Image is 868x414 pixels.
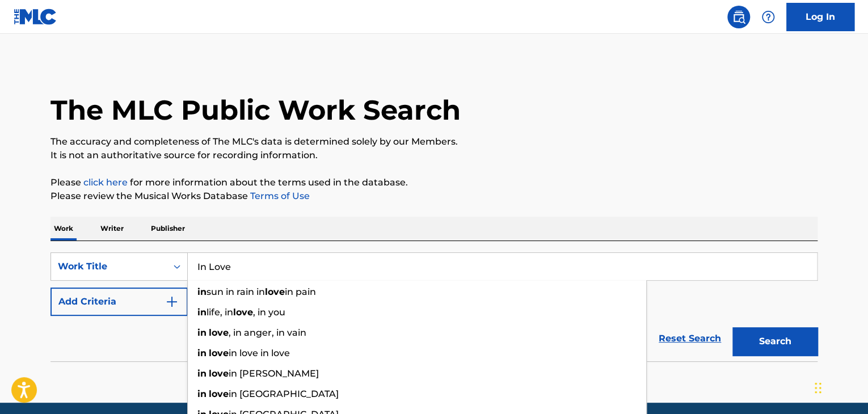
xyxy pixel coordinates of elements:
div: Drag [815,371,821,405]
img: search [732,10,745,24]
a: click here [83,177,128,188]
span: , in anger, in vain [229,327,306,338]
iframe: Chat Widget [811,360,868,414]
span: life, in [207,307,233,318]
div: Help [757,6,779,28]
strong: in [197,388,207,399]
button: Add Criteria [50,288,188,316]
img: MLC Logo [14,9,57,25]
strong: love [209,388,229,399]
a: Reset Search [653,326,727,351]
p: Work [50,217,77,240]
a: Terms of Use [248,191,310,201]
strong: in [197,307,207,318]
a: Public Search [727,6,750,28]
span: in [PERSON_NAME] [229,368,319,379]
strong: love [233,307,253,318]
strong: in [197,368,207,379]
p: Publisher [148,217,188,240]
span: sun in rain in [207,286,265,297]
img: 9d2ae6d4665cec9f34b9.svg [165,295,179,309]
strong: in [197,348,207,358]
strong: love [265,286,285,297]
span: in pain [285,286,316,297]
span: in love in love [229,348,290,358]
p: It is not an authoritative source for recording information. [50,149,818,162]
p: Please review the Musical Works Database [50,189,818,203]
span: in [GEOGRAPHIC_DATA] [229,388,339,399]
h1: The MLC Public Work Search [50,93,461,127]
strong: in [197,286,207,297]
strong: in [197,327,207,338]
form: Search Form [50,252,818,361]
p: The accuracy and completeness of The MLC's data is determined solely by our Members. [50,135,818,149]
button: Search [732,327,818,356]
img: help [761,10,775,24]
div: Work Title [58,260,160,273]
strong: love [209,348,229,358]
span: , in you [253,307,285,318]
a: Log In [786,3,854,31]
strong: love [209,368,229,379]
p: Please for more information about the terms used in the database. [50,176,818,189]
strong: love [209,327,229,338]
p: Writer [97,217,127,240]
